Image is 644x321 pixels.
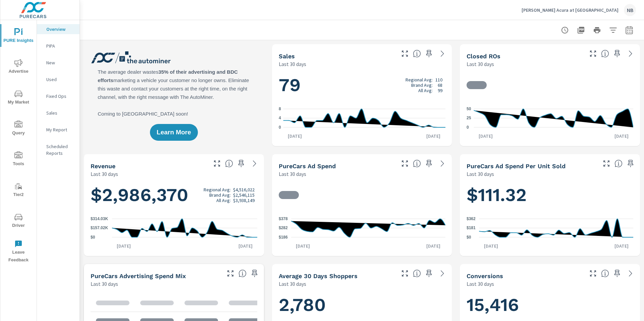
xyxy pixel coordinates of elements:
[236,158,247,169] span: Save this to your personalized report
[467,216,476,221] text: $362
[422,133,445,139] p: [DATE]
[46,26,74,33] p: Overview
[249,268,260,279] span: Save this to your personalized report
[204,187,231,192] p: Regional Avg:
[467,280,494,288] p: Last 30 days
[610,133,633,139] p: [DATE]
[279,226,288,231] text: $282
[209,192,231,198] p: Brand Avg:
[37,58,79,68] div: New
[279,125,281,130] text: 0
[606,23,620,37] button: Apply Filters
[467,294,633,316] h1: 15,416
[46,110,74,116] p: Sales
[46,43,74,49] p: PIPA
[157,129,191,135] span: Learn More
[624,4,636,16] div: NB
[291,243,315,249] p: [DATE]
[91,280,118,288] p: Last 30 days
[612,268,623,279] span: Save this to your personalized report
[225,268,236,279] button: Make Fullscreen
[437,158,448,169] a: See more details in report
[0,20,37,267] div: nav menu
[467,163,566,170] h5: PureCars Ad Spend Per Unit Sold
[474,133,497,139] p: [DATE]
[225,159,233,168] span: Total sales revenue over the selected date range. [Source: This data is sourced from the dealer’s...
[467,60,494,68] p: Last 30 days
[467,107,471,111] text: 50
[411,82,433,88] p: Brand Avg:
[467,116,471,121] text: 25
[279,280,306,288] p: Last 30 days
[2,121,35,137] span: Query
[612,48,623,59] span: Save this to your personalized report
[467,272,503,279] h5: Conversions
[424,158,434,169] span: Save this to your personalized report
[37,125,79,135] div: My Report
[279,294,445,316] h1: 2,780
[437,48,448,59] a: See more details in report
[279,170,306,178] p: Last 30 days
[233,198,255,203] p: $3,938,149
[522,7,619,13] p: [PERSON_NAME] Acura at [GEOGRAPHIC_DATA]
[2,151,35,168] span: Tools
[279,272,358,279] h5: Average 30 Days Shoppers
[249,158,260,169] a: See more details in report
[467,170,494,178] p: Last 30 days
[37,74,79,84] div: Used
[37,24,79,34] div: Overview
[46,59,74,66] p: New
[424,268,434,279] span: Save this to your personalized report
[2,59,35,75] span: Advertise
[37,141,79,158] div: Scheduled Reports
[601,158,612,169] button: Make Fullscreen
[438,82,442,88] p: 68
[37,91,79,101] div: Fixed Ops
[212,158,222,169] button: Make Fullscreen
[46,143,74,156] p: Scheduled Reports
[150,124,198,141] button: Learn More
[279,60,306,68] p: Last 30 days
[399,158,410,169] button: Make Fullscreen
[91,184,257,206] h1: $2,986,370
[590,23,604,37] button: Print Report
[467,125,469,130] text: 0
[467,184,633,206] h1: $111.32
[46,93,74,100] p: Fixed Ops
[438,88,442,93] p: 99
[467,226,476,231] text: $181
[279,163,336,170] h5: PureCars Ad Spend
[601,50,609,58] span: Number of Repair Orders Closed by the selected dealership group over the selected time range. [So...
[279,107,281,111] text: 8
[233,192,255,198] p: $2,546,115
[91,170,118,178] p: Last 30 days
[216,198,231,203] p: All Avg:
[91,226,108,231] text: $157.02K
[588,48,598,59] button: Make Fullscreen
[2,240,35,264] span: Leave Feedback
[625,158,636,169] span: Save this to your personalized report
[2,182,35,199] span: Tier2
[422,243,445,249] p: [DATE]
[233,187,255,192] p: $4,516,022
[588,268,598,279] button: Make Fullscreen
[279,235,288,240] text: $186
[467,235,471,240] text: $0
[610,243,633,249] p: [DATE]
[413,159,421,168] span: Total cost of media for all PureCars channels for the selected dealership group over the selected...
[479,243,503,249] p: [DATE]
[574,23,588,37] button: "Export Report to PDF"
[2,90,35,106] span: My Market
[46,126,74,133] p: My Report
[91,163,115,170] h5: Revenue
[399,268,410,279] button: Make Fullscreen
[37,108,79,118] div: Sales
[413,50,421,58] span: Number of vehicles sold by the dealership over the selected date range. [Source: This data is sou...
[2,28,35,45] span: PURE Insights
[424,48,434,59] span: Save this to your personalized report
[46,76,74,83] p: Used
[279,53,295,60] h5: Sales
[279,216,288,221] text: $378
[283,133,307,139] p: [DATE]
[234,243,257,249] p: [DATE]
